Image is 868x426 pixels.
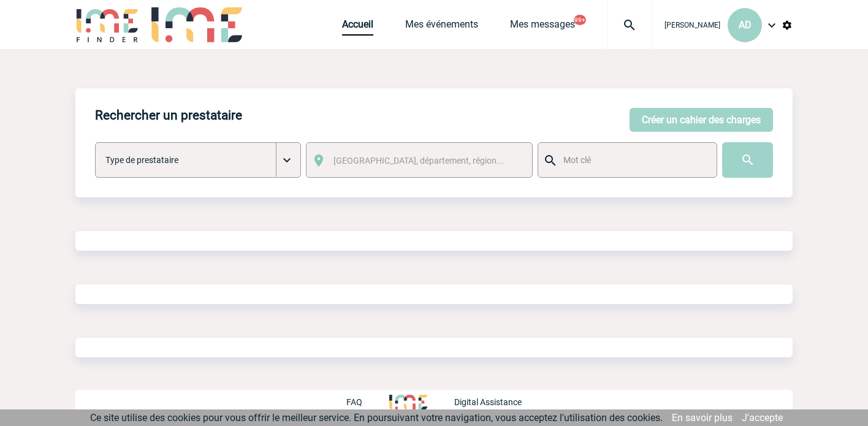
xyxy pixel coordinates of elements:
a: Mes messages [510,18,575,36]
p: FAQ [346,397,362,407]
a: FAQ [346,395,389,407]
button: 99+ [574,15,586,25]
a: Mes événements [405,18,478,36]
input: Mot clé [560,152,706,168]
a: J'accepte [742,412,783,424]
a: Accueil [342,18,373,36]
span: AD [739,19,752,31]
a: En savoir plus [672,412,733,424]
span: [GEOGRAPHIC_DATA], département, région... [333,156,504,165]
img: http://www.idealmeetingsevents.fr/ [389,395,427,409]
span: [PERSON_NAME] [664,21,720,29]
p: Digital Assistance [454,397,522,407]
span: Ce site utilise des cookies pour vous offrir le meilleur service. En poursuivant votre navigation... [90,412,663,424]
input: Submit [722,142,773,178]
h4: Rechercher un prestataire [95,108,242,123]
img: IME-Finder [75,7,139,42]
